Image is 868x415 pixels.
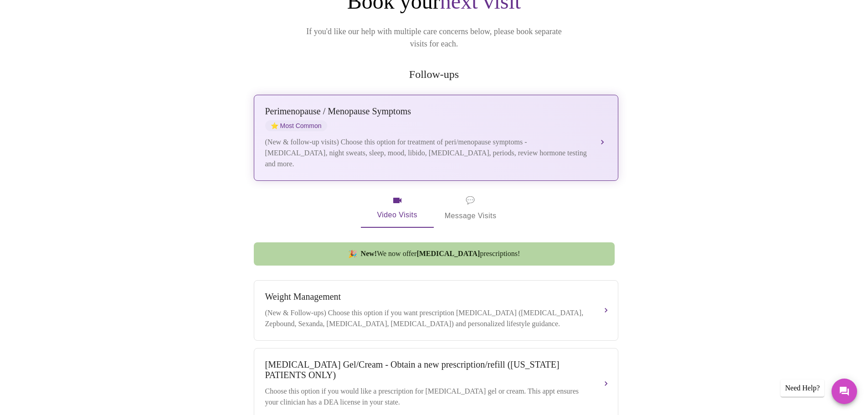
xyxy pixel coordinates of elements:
span: Message Visits [445,194,497,222]
div: [MEDICAL_DATA] Gel/Cream - Obtain a new prescription/refill ([US_STATE] PATIENTS ONLY) [265,359,589,380]
strong: [MEDICAL_DATA] [416,250,480,257]
div: Choose this option if you would like a prescription for [MEDICAL_DATA] gel or cream. This appt en... [265,386,589,408]
span: new [348,250,357,258]
div: Perimenopause / Menopause Symptoms [265,106,589,117]
p: If you'd like our help with multiple care concerns below, please book separate visits for each. [294,26,575,50]
button: Perimenopause / Menopause SymptomsstarMost Common(New & follow-up visits) Choose this option for ... [254,95,618,181]
span: star [271,122,278,129]
div: (New & Follow-ups) Choose this option if you want prescription [MEDICAL_DATA] ([MEDICAL_DATA], Ze... [265,307,589,329]
h2: Follow-ups [252,68,616,81]
span: Most Common [265,120,327,131]
button: Weight Management(New & Follow-ups) Choose this option if you want prescription [MEDICAL_DATA] ([... [254,280,618,341]
span: message [466,194,475,207]
strong: New! [361,250,377,257]
span: Video Visits [372,195,423,221]
div: Weight Management [265,292,589,302]
button: Messages [832,379,857,404]
span: We now offer prescriptions! [361,250,520,258]
div: (New & follow-up visits) Choose this option for treatment of peri/menopause symptoms - [MEDICAL_D... [265,137,589,169]
div: Need Help? [781,379,824,397]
